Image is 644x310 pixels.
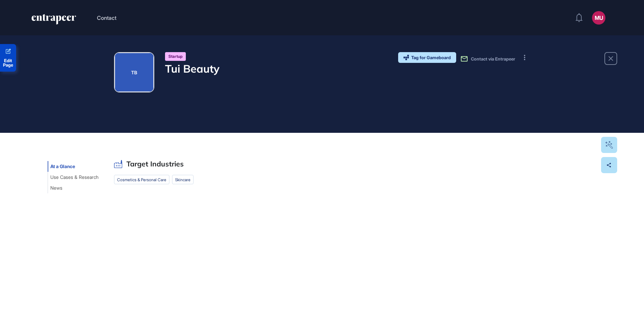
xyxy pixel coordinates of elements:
div: Startup [165,52,186,61]
span: At a Glance [50,164,75,169]
button: Contact via Entrapeer [460,55,515,63]
button: MU [592,11,605,25]
a: entrapeer-logo [31,14,77,27]
li: Cosmetics & Personal Care [114,175,169,184]
button: News [48,183,65,193]
button: Contact [97,13,116,22]
span: Use Cases & Research [50,175,99,180]
div: TB [131,69,137,76]
button: Use Cases & Research [48,172,101,183]
li: Skincare [172,175,194,184]
span: Contact via Entrapeer [471,56,515,62]
h2: Target Industries [126,160,184,168]
span: Tag for Gameboard [411,55,451,60]
span: News [50,185,62,191]
h4: Tui Beauty [165,62,219,75]
button: At a Glance [48,161,78,172]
